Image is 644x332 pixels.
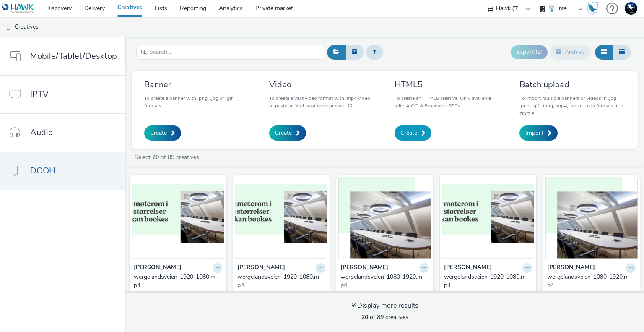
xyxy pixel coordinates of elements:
span: Audio [30,126,53,139]
a: Create [144,125,181,141]
div: wergelandsveien-1080-1920.mp4 [340,273,426,290]
div: wergelandsveien-1080-1920.mp4 [547,273,632,290]
a: Import [519,125,558,141]
a: wergelandsveien-1920-1080.mp4 [134,273,222,290]
span: Mobile/Tablet/Desktop [30,50,117,62]
strong: [PERSON_NAME] [134,263,182,273]
span: DOOH [30,165,55,177]
img: wergelandsveien-1920-1080.mp4 visual [235,177,328,259]
span: Billboard Spot [349,291,387,299]
strong: [PERSON_NAME] [340,263,388,273]
span: Billboard Spot [142,291,180,299]
button: Archive [550,45,591,59]
h3: HTML5 [395,79,500,90]
p: To create an HTML5 creative. Only available with AIOO & Broadsign SSPs [395,94,500,110]
button: Table [613,45,631,59]
p: To create a banner with .png, .jpg or .gif formats. [144,94,250,110]
button: Grid [595,45,613,59]
span: Create [150,129,167,137]
img: undefined Logo [2,3,34,14]
img: wergelandsveien-1080-1920.mp4 visual [338,177,431,259]
a: wergelandsveien-1920-1080.mp4 [444,273,532,290]
h3: Batch upload [519,79,625,90]
span: Create [400,129,417,137]
img: wergelandsveien-1920-1080.mp4 visual [442,177,535,259]
img: wergelandsveien-1080-1920.mp4 visual [545,177,638,259]
span: Import [525,129,543,137]
div: wergelandsveien-1920-1080.mp4 [444,273,529,290]
a: Create [395,125,431,141]
h3: Banner [144,79,250,90]
span: of 89 creatives [361,313,408,321]
span: Billboard Spot [452,291,490,299]
a: wergelandsveien-1920-1080.mp4 [237,273,326,290]
input: Search... [136,45,325,60]
strong: [PERSON_NAME] [237,263,285,273]
span: Create [275,129,292,137]
strong: [PERSON_NAME] [547,263,595,273]
img: wergelandsveien-1920-1080.mp4 visual [132,177,224,259]
span: Billboard Spot [556,291,593,299]
span: IPTV [30,88,49,100]
img: Support Hawk [625,2,637,15]
a: Hawk Academy [586,2,602,15]
img: dooh [4,23,13,31]
strong: [PERSON_NAME] [444,263,492,273]
span: Billboard Spot [246,291,283,299]
div: wergelandsveien-1920-1080.mp4 [237,273,322,290]
a: Select of 89 creatives [134,153,203,161]
div: wergelandsveien-1920-1080.mp4 [134,273,219,290]
a: wergelandsveien-1080-1920.mp4 [340,273,429,290]
strong: 20 [152,153,159,161]
a: wergelandsveien-1080-1920.mp4 [547,273,636,290]
button: Export ID [511,45,548,59]
div: Display more results [351,301,418,311]
h3: Video [269,79,375,90]
strong: 20 [361,313,368,321]
a: Create [269,125,306,141]
img: Hawk Academy [586,2,599,15]
p: To import multiple banners or videos in .jpg, .png, .gif, .mpg, .mp4, .avi or .mov formats in a z... [519,94,625,117]
p: To create a vast video format with .mp4 video or paste an XML vast code or vast URL. [269,94,375,110]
